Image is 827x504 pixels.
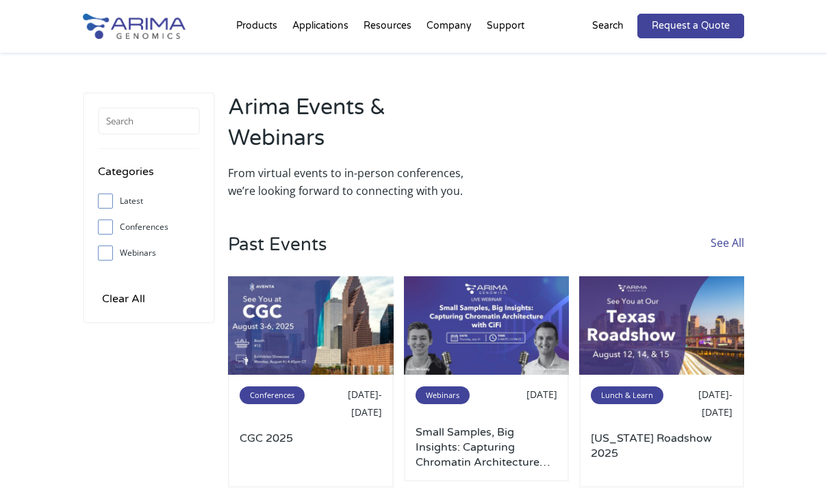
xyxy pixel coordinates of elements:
h2: Arima Events & Webinars [228,92,479,164]
input: Clear All [98,289,149,308]
a: Request a Quote [637,14,744,38]
a: See All [711,234,744,276]
h4: Categories [98,163,200,191]
a: Small Samples, Big Insights: Capturing Chromatin Architecture with CiFi [416,425,557,470]
img: CGC-2025-500x300.jpg [228,276,393,375]
img: July-2025-webinar-3-500x300.jpg [404,276,569,375]
label: Conferences [98,217,200,237]
img: Arima-Genomics-logo [83,14,186,39]
a: [US_STATE] Roadshow 2025 [591,431,733,476]
img: AACR-2025-1-500x300.jpg [579,276,744,375]
a: CGC 2025 [240,431,381,476]
p: Search [592,17,624,35]
input: Search [98,107,200,135]
span: [DATE] [526,388,557,401]
span: [DATE]-[DATE] [348,388,382,419]
span: Webinars [416,386,470,404]
span: [DATE]-[DATE] [698,388,733,419]
label: Latest [98,191,200,211]
p: From virtual events to in-person conferences, we’re looking forward to connecting with you. [228,164,479,200]
label: Webinars [98,243,200,263]
span: Conferences [240,386,305,404]
h3: Past Events [228,234,327,276]
span: Lunch & Learn [591,386,663,404]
